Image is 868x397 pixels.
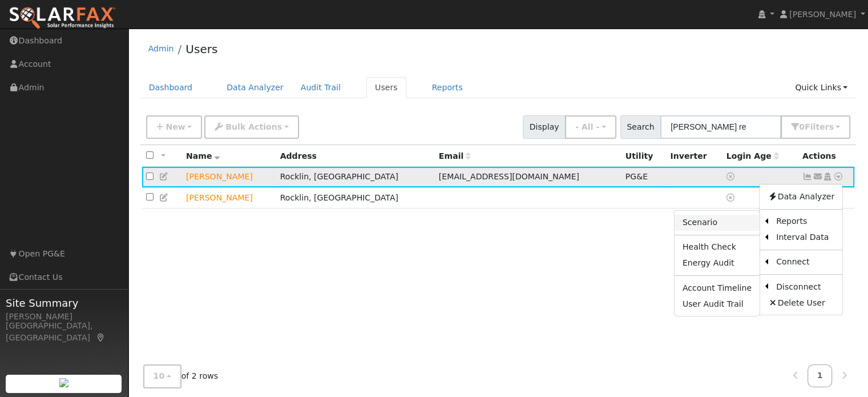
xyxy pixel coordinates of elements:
span: of 2 rows [143,365,219,388]
div: [PERSON_NAME] [6,311,122,323]
a: Delete User [760,295,842,311]
a: Health Check Report [675,239,760,255]
td: Lead [182,187,276,208]
div: Address [280,150,431,162]
div: Actions [802,150,850,162]
span: [PERSON_NAME] [789,10,856,19]
a: Connect [768,254,842,270]
a: Data Analyzer [760,189,842,204]
a: Edit User [159,172,169,181]
div: Utility [625,150,663,162]
button: 0Filters [781,115,850,139]
button: - All - [565,115,616,139]
a: 1 [808,365,833,387]
span: Filter [805,122,834,131]
a: Admin [148,44,174,53]
a: Energy Audit Report [675,255,760,271]
a: Reports [423,77,471,98]
a: Show Graph [802,172,813,181]
td: Rocklin, [GEOGRAPHIC_DATA] [276,187,435,208]
a: Other actions [833,171,843,183]
button: Bulk Actions [204,115,298,139]
div: [GEOGRAPHIC_DATA], [GEOGRAPHIC_DATA] [6,320,122,344]
a: Scenario Report [675,215,760,231]
td: Rocklin, [GEOGRAPHIC_DATA] [276,167,435,188]
a: No login access [726,193,737,202]
div: Inverter [670,150,718,162]
a: Audit Trail [292,77,349,98]
span: Email [439,151,471,161]
a: Login As [822,172,833,181]
span: Name [186,151,220,161]
button: 10 [143,365,181,388]
img: SolarFax [9,6,116,30]
a: Account Timeline Report [675,280,760,296]
a: No login access [726,172,737,181]
span: PG&E [625,172,648,181]
a: Map [96,333,106,342]
td: Lead [182,167,276,188]
span: [EMAIL_ADDRESS][DOMAIN_NAME] [439,172,579,181]
a: Data Analyzer [218,77,292,98]
span: Search [620,115,661,139]
span: 10 [154,372,165,381]
a: Edit User [159,193,169,202]
a: User Audit Trail [675,296,760,312]
span: s [829,122,833,131]
a: Interval Data [768,230,842,246]
img: retrieve [59,378,68,387]
a: Dashboard [140,77,201,98]
a: Quick Links [786,77,856,98]
span: Display [523,115,566,139]
input: Search [660,115,781,139]
a: Users [366,77,406,98]
button: New [146,115,203,139]
span: Days since last login [726,151,779,161]
a: Reports [768,214,842,230]
a: Disconnect [768,279,842,295]
span: Bulk Actions [225,122,282,131]
span: Site Summary [6,295,122,311]
a: Users [185,42,217,56]
span: New [165,122,185,131]
a: tina_reynolds93@yahoo.com [813,171,823,183]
